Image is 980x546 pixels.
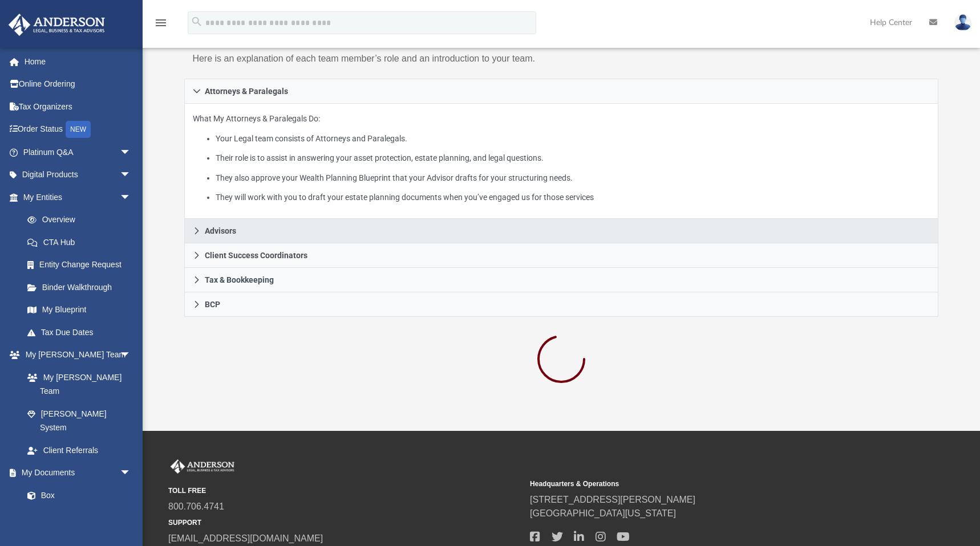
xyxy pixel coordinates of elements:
a: Order StatusNEW [8,118,148,141]
a: Tax & Bookkeeping [184,268,938,292]
span: arrow_drop_down [120,186,143,209]
span: arrow_drop_down [120,344,143,367]
a: BCP [184,292,938,317]
a: Entity Change Request [16,254,148,276]
a: Platinum Q&Aarrow_drop_down [8,141,148,164]
a: Tax Due Dates [16,321,148,344]
li: Your Legal team consists of Attorneys and Paralegals. [216,132,930,146]
img: Anderson Advisors Platinum Portal [5,14,108,36]
a: Box [16,484,137,507]
p: Here is an explanation of each team member’s role and an introduction to your team. [192,51,553,67]
span: arrow_drop_down [120,164,143,187]
a: Attorneys & Paralegals [184,79,938,104]
img: Anderson Advisors Platinum Portal [168,459,237,474]
span: BCP [205,300,220,308]
a: [GEOGRAPHIC_DATA][US_STATE] [530,508,676,518]
a: menu [154,22,168,30]
a: Tax Organizers [8,95,148,118]
i: search [191,15,203,28]
a: Online Ordering [8,73,148,96]
a: Overview [16,209,148,231]
a: Client Success Coordinators [184,243,938,268]
a: [STREET_ADDRESS][PERSON_NAME] [530,495,695,504]
li: They also approve your Wealth Planning Blueprint that your Advisor drafts for your structuring ne... [216,171,930,185]
a: [PERSON_NAME] System [16,402,143,439]
img: User Pic [954,14,971,31]
span: Tax & Bookkeeping [205,276,274,284]
a: My [PERSON_NAME] Teamarrow_drop_down [8,344,143,366]
a: Advisors [184,219,938,243]
i: menu [154,16,168,30]
a: CTA Hub [16,231,148,254]
li: Their role is to assist in answering your asset protection, estate planning, and legal questions. [216,151,930,165]
a: Home [8,50,148,73]
a: [EMAIL_ADDRESS][DOMAIN_NAME] [168,533,323,543]
small: SUPPORT [168,518,522,528]
p: What My Attorneys & Paralegals Do: [193,112,929,205]
a: Client Referrals [16,439,143,462]
a: Binder Walkthrough [16,276,148,299]
span: Client Success Coordinators [205,251,307,259]
a: My Blueprint [16,299,143,321]
span: Attorneys & Paralegals [205,87,288,95]
a: Digital Productsarrow_drop_down [8,164,148,186]
span: Advisors [205,227,236,235]
span: arrow_drop_down [120,462,143,485]
small: TOLL FREE [168,486,522,496]
div: Attorneys & Paralegals [184,104,938,219]
a: 800.706.4741 [168,502,224,511]
div: NEW [66,121,91,138]
li: They will work with you to draft your estate planning documents when you’ve engaged us for those ... [216,190,930,205]
span: arrow_drop_down [120,141,143,164]
a: My [PERSON_NAME] Team [16,366,137,402]
a: My Entitiesarrow_drop_down [8,186,148,209]
small: Headquarters & Operations [530,479,884,489]
a: My Documentsarrow_drop_down [8,462,143,484]
a: Meeting Minutes [16,507,143,529]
